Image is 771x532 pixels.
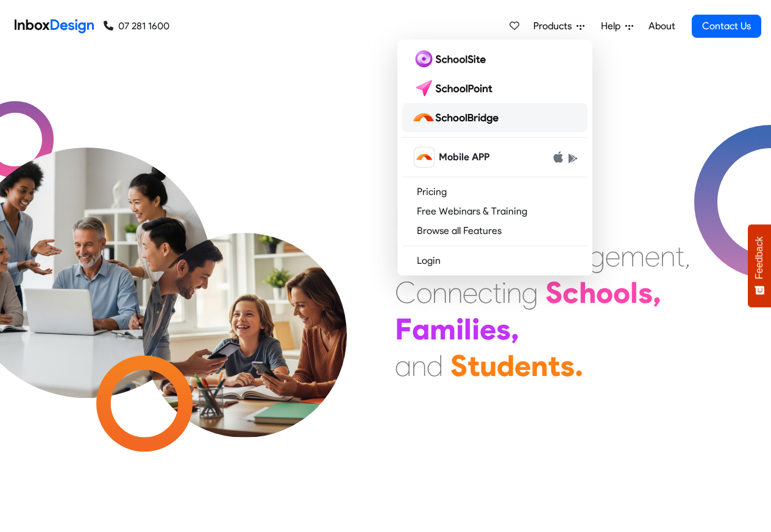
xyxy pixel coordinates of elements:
[117,182,372,438] img: parents_with_child.png
[601,19,625,34] span: Help
[653,274,661,311] div: ,
[472,311,480,347] div: i
[402,221,588,241] a: Browse all Features
[620,238,645,274] div: m
[439,150,489,165] span: Mobile APP
[596,274,613,311] div: o
[395,238,410,274] div: E
[412,49,491,69] img: schoolsite logo
[684,238,691,274] div: ,
[456,311,464,347] div: i
[478,274,492,311] div: c
[596,14,638,38] a: Help
[522,274,538,311] div: g
[480,311,496,347] div: e
[645,14,678,38] a: About
[563,274,579,311] div: c
[575,347,583,384] div: .
[613,274,630,311] div: o
[514,347,531,384] div: e
[560,347,575,384] div: s
[754,236,765,279] span: Feedback
[447,274,463,311] div: n
[496,311,511,347] div: s
[630,274,638,311] div: l
[414,147,434,167] img: schoolbridge icon
[416,274,432,311] div: o
[402,251,588,271] a: Login
[402,143,588,172] a: schoolbridge icon Mobile APP
[395,274,416,311] div: C
[463,274,478,311] div: e
[589,238,605,274] div: g
[464,311,472,347] div: l
[395,311,412,347] div: F
[430,311,456,347] div: m
[395,201,419,238] div: M
[579,274,596,311] div: h
[548,347,560,384] div: t
[427,347,443,384] div: d
[397,40,592,275] div: Products
[492,274,502,311] div: t
[533,19,577,34] span: Products
[502,274,506,311] div: i
[395,347,411,384] div: a
[645,238,660,274] div: e
[506,274,522,311] div: n
[395,201,691,384] div: Maximising Efficient & Engagement, Connecting Schools, Families, and Students.
[412,79,498,98] img: schoolpoint logo
[432,274,447,311] div: n
[480,347,497,384] div: u
[411,347,427,384] div: n
[402,182,588,202] a: Pricing
[660,238,675,274] div: n
[528,14,589,38] a: Products
[497,347,514,384] div: d
[605,238,620,274] div: e
[531,347,548,384] div: n
[104,19,169,34] a: 07 281 1600
[545,274,563,311] div: S
[675,238,684,274] div: t
[748,224,771,307] button: Feedback - Show survey
[467,347,480,384] div: t
[511,311,519,347] div: ,
[450,347,467,384] div: S
[692,15,761,38] a: Contact Us
[638,274,653,311] div: s
[412,108,503,127] img: schoolbridge logo
[402,202,588,221] a: Free Webinars & Training
[412,311,430,347] div: a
